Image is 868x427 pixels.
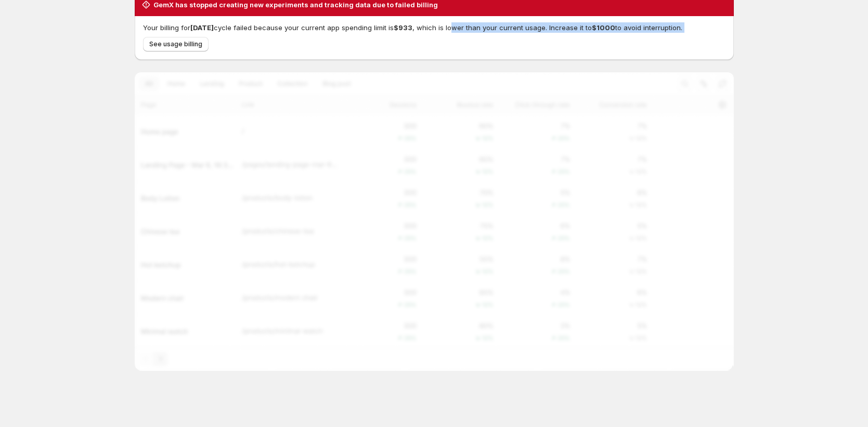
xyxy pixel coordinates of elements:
span: $933 [394,23,412,32]
button: See usage billing [143,37,209,51]
span: $1000 [592,23,615,32]
p: Your billing for cycle failed because your current app spending limit is , which is lower than yo... [143,22,726,33]
span: [DATE] [190,23,214,32]
span: See usage billing [149,40,202,48]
